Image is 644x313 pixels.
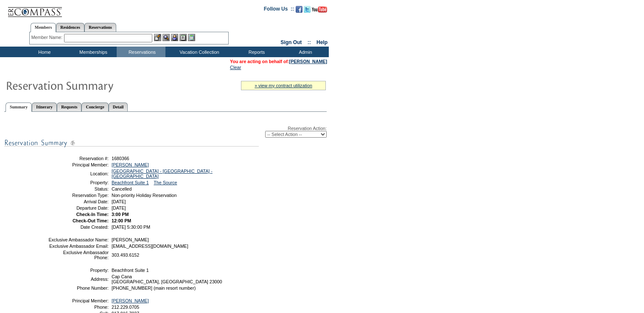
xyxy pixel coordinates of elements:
a: Residences [56,23,84,32]
span: 1680366 [112,156,129,161]
td: Reservation #: [48,156,109,161]
span: [DATE] 5:30:00 PM [112,224,150,230]
td: Memberships [68,47,117,57]
td: Address: [48,274,109,284]
img: Reservations [179,34,187,41]
span: [DATE] [112,205,126,211]
a: Itinerary [32,102,57,111]
span: 12:00 PM [112,218,131,223]
span: [EMAIL_ADDRESS][DOMAIN_NAME] [112,244,188,249]
td: Property: [48,180,109,185]
a: Help [316,39,328,45]
a: [GEOGRAPHIC_DATA] - [GEOGRAPHIC_DATA] - [GEOGRAPHIC_DATA] [112,169,213,179]
td: Date Created: [48,224,109,230]
td: Location: [48,169,109,179]
a: Follow us on Twitter [304,8,311,14]
img: Reservaton Summary [6,77,175,94]
td: Follow Us :: [264,5,294,15]
img: Subscribe to our YouTube Channel [312,6,327,13]
img: b_calculator.gif [188,34,195,41]
td: Vacation Collection [165,47,231,57]
a: Clear [230,65,241,70]
td: Exclusive Ambassador Email: [48,244,109,249]
td: Property: [48,268,109,273]
td: Status: [48,186,109,191]
img: b_edit.gif [154,34,161,41]
span: [PERSON_NAME] [112,237,149,242]
a: The Source [154,180,177,185]
img: Impersonate [171,34,178,41]
a: Beachfront Suite 1 [112,180,149,185]
span: 212.229.0705 [112,305,139,310]
span: You are acting on behalf of: [230,59,327,64]
span: Cancelled [112,186,132,191]
a: Summary [6,102,32,112]
a: Subscribe to our YouTube Channel [312,8,327,14]
strong: Check-Out Time: [73,218,109,223]
td: Admin [280,47,329,57]
td: Phone: [48,305,109,310]
td: Phone Number: [48,285,109,291]
td: Departure Date: [48,205,109,211]
td: Home [19,47,68,57]
img: subTtlResSummary.gif [4,138,259,148]
td: Reservations [117,47,165,57]
td: Principal Member: [48,162,109,167]
a: [PERSON_NAME] [112,298,149,303]
span: [DATE] [112,199,126,204]
a: [PERSON_NAME] [289,59,327,64]
a: Become our fan on Facebook [296,8,302,14]
a: Requests [57,102,81,111]
span: Beachfront Suite 1 [112,268,149,273]
a: Sign Out [280,39,302,45]
div: Member Name: [31,34,64,41]
td: Exclusive Ambassador Name: [48,237,109,242]
td: Exclusive Ambassador Phone: [48,250,109,260]
img: Become our fan on Facebook [296,6,302,13]
img: Follow us on Twitter [304,6,311,13]
a: » view my contract utilization [255,83,312,88]
span: Non-priority Holiday Reservation [112,193,176,198]
img: View [162,34,170,41]
td: Arrival Date: [48,199,109,204]
strong: Check-In Time: [76,212,109,217]
td: Reservation Type: [48,193,109,198]
span: 303.493.6152 [112,252,139,258]
a: [PERSON_NAME] [112,162,149,167]
a: Concierge [81,102,108,111]
div: Reservation Action: [4,126,327,138]
a: Detail [109,102,128,111]
a: Reservations [84,23,116,32]
td: Principal Member: [48,298,109,303]
span: Cap Cana [GEOGRAPHIC_DATA], [GEOGRAPHIC_DATA] 23000 [112,274,222,284]
td: Reports [231,47,280,57]
a: Members [31,23,56,32]
span: [PHONE_NUMBER] (main resort number) [112,285,196,291]
span: 3:00 PM [112,212,129,217]
span: :: [308,39,311,45]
